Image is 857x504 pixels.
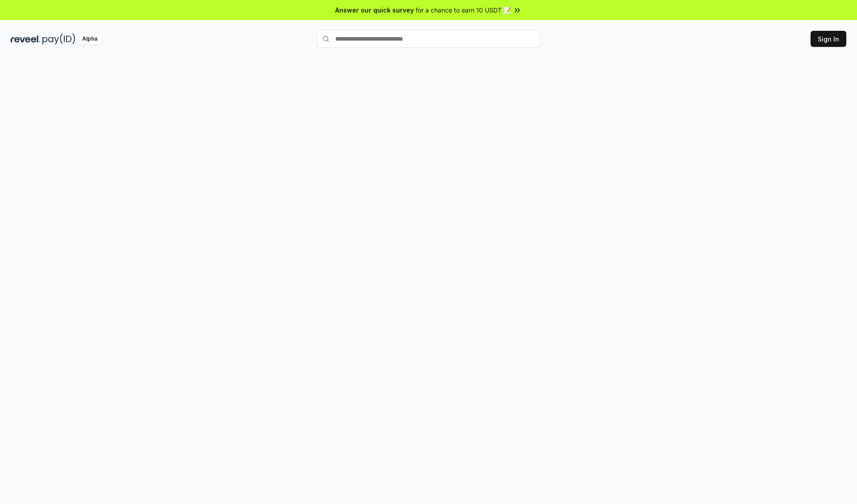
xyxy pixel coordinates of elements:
div: Alpha [77,33,102,45]
img: pay_id [42,33,75,45]
button: Sign In [811,31,846,47]
span: Answer our quick survey [335,5,414,15]
span: for a chance to earn 10 USDT 📝 [416,5,511,15]
img: reveel_dark [11,33,41,45]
